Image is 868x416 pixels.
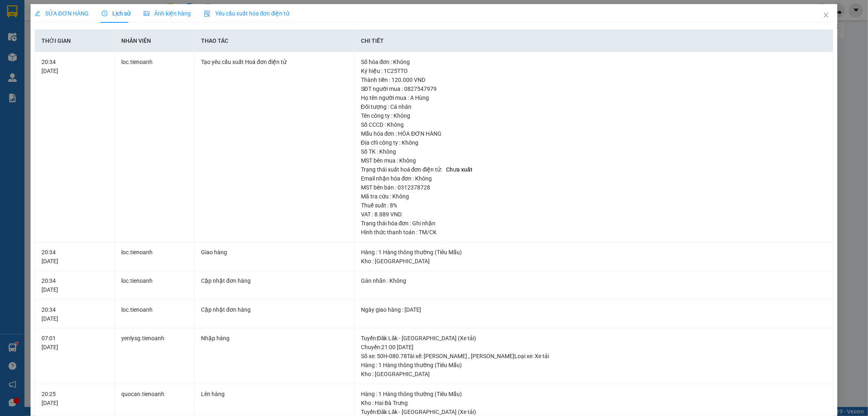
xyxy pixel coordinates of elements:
button: Close [815,4,837,27]
div: Cập nhật đơn hàng [201,305,348,314]
div: 20:25 [DATE] [42,390,108,407]
div: Giao hàng [201,248,348,257]
div: Mẫu hóa đơn : HÓA ĐƠN HÀNG [361,129,827,138]
div: Ngày giao hàng : [DATE] [361,305,827,314]
div: Mã tra cứu : Không [361,192,827,201]
div: Họ tên người mua : A Hùng [361,93,827,102]
td: loc.tienoanh [115,242,195,271]
div: 07:01 [DATE] [42,334,108,352]
div: MST bên bán : 0312378728 [361,183,827,192]
div: Email nhận hóa đơn : Không [361,174,827,183]
div: SĐT người mua : 0827547979 [361,84,827,93]
span: clock-circle [102,11,107,16]
div: Số hóa đơn : Không [361,57,827,66]
div: MST bên mua : Không [361,156,827,165]
span: ---------------------------------------------- [17,56,105,62]
span: ĐT: 0935 882 082 [62,49,92,53]
div: Kho : [GEOGRAPHIC_DATA] [361,370,827,379]
th: Thời gian [35,30,115,52]
strong: 1900 633 614 [55,20,90,26]
div: Nhập hàng [201,334,348,343]
span: CTY TNHH DLVT TIẾN OANH [30,4,114,12]
div: VAT : 8.889 VND [361,210,827,219]
div: 20:34 [DATE] [42,305,108,323]
span: VP Gửi: [PERSON_NAME] [3,31,50,35]
span: Ảnh kiện hàng [144,10,191,17]
span: VP Nhận: [GEOGRAPHIC_DATA] [62,29,103,37]
div: Hàng : 1 Hàng thông thường (Tiêu Mẫu) [361,248,827,257]
span: picture [144,11,149,16]
div: Trạng thái hóa đơn : Ghi nhận [361,219,827,228]
div: Tuyến : Đăk Lăk - [GEOGRAPHIC_DATA] (Xe tải) Chuyến: 21:00 [DATE] Số xe: 50H-080.78 Tài xế: [PERS... [361,334,827,361]
span: Yêu cầu xuất hóa đơn điện tử [204,10,290,17]
div: Gán nhãn : Không [361,276,827,285]
div: Kho : Hai Bà Trưng [361,398,827,407]
div: Tạo yêu cầu xuất Hoá đơn điện tử [201,57,348,66]
div: Hàng : 1 Hàng thông thường (Tiêu Mẫu) [361,390,827,398]
th: Nhân viên [115,30,195,52]
div: Đối tượng : Cá nhân [361,102,827,111]
strong: NHẬN HÀNG NHANH - GIAO TỐC HÀNH [32,13,113,19]
div: Kho : [GEOGRAPHIC_DATA] [361,257,827,266]
td: loc.tienoanh [115,271,195,300]
div: Số CCCD : Không [361,120,827,129]
img: icon [204,11,210,17]
span: Chưa xuất [443,165,475,174]
th: Chi tiết [354,30,834,52]
td: yenlysg.tienoanh [115,328,195,384]
img: logo [3,5,24,26]
div: Số TK : Không [361,147,827,156]
div: Lên hàng [201,390,348,398]
span: close [823,12,829,18]
div: 20:34 [DATE] [42,248,108,266]
div: Cập nhật đơn hàng [201,276,348,285]
div: Trạng thái xuất hoá đơn điện tử : [361,165,827,174]
div: Thành tiền : 120.000 VND [361,75,827,84]
div: 20:34 [DATE] [42,57,108,75]
span: Lịch sử [102,10,131,17]
div: Thuế suất : 8% [361,201,827,210]
span: ĐC: Ngã 3 Easim ,[GEOGRAPHIC_DATA] [3,39,44,47]
span: ĐT:0905 22 58 58 [3,49,33,53]
td: loc.tienoanh [115,52,195,242]
td: loc.tienoanh [115,300,195,329]
div: 20:34 [DATE] [42,276,108,294]
span: SỬA ĐƠN HÀNG [35,10,89,17]
div: Địa chỉ công ty : Không [361,138,827,147]
div: Hàng : 1 Hàng thông thường (Tiêu Mẫu) [361,361,827,370]
div: Ký hiệu : 1C25TTO [361,66,827,75]
span: ĐC: 266 Đồng Đen, P10, Q TB [62,41,115,45]
div: Hình thức thanh toán : TM/CK [361,228,827,237]
div: Tên công ty : Không [361,111,827,120]
span: edit [35,11,40,16]
th: Thao tác [195,30,354,52]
